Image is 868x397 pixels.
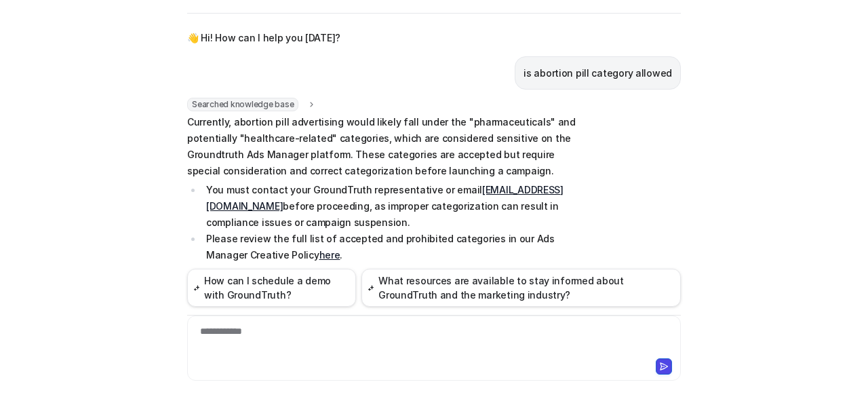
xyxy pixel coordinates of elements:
a: [EMAIL_ADDRESS][DOMAIN_NAME] [206,184,564,212]
p: is abortion pill category allowed [524,65,672,81]
button: What resources are available to stay informed about GroundTruth and the marketing industry? [361,269,681,307]
p: If you have specific details about your campaign or need further assistance, just let me know and... [187,265,584,298]
a: here [319,249,340,261]
li: You must contact your GroundTruth representative or email before proceeding, as improper categori... [202,182,584,231]
p: Currently, abortion pill advertising would likely fall under the "pharmaceuticals" and potentiall... [187,114,584,179]
p: 👋 Hi! How can I help you [DATE]? [187,30,340,46]
button: How can I schedule a demo with GroundTruth? [187,269,356,307]
li: Please review the full list of accepted and prohibited categories in our Ads Manager Creative Pol... [202,231,584,263]
span: Searched knowledge base [187,98,298,111]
